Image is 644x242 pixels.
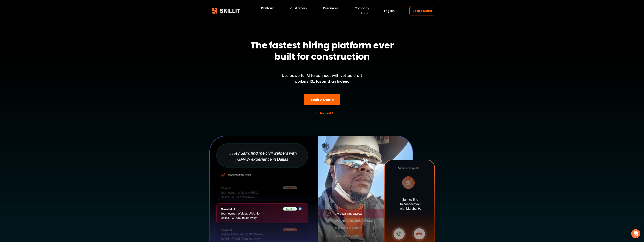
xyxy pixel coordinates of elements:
a: Company [355,6,369,11]
a: Platform [261,6,274,11]
a: Customers [290,6,307,11]
div: Open Intercom Messenger [631,229,640,238]
a: Book A Demo [304,94,340,106]
strong: The fastest hiring platform ever built for construction [250,39,395,63]
span: English [384,9,395,13]
div: language picker [384,8,395,13]
a: Book a Demo [409,6,435,15]
a: Login [361,11,369,16]
span: Resources [323,6,338,10]
p: Use powerful AI to connect with vetted craft workers 10x faster than Indeed [276,73,369,84]
a: Looking for work? > [309,111,335,115]
img: Skillit [209,5,243,16]
a: folder dropdown [323,6,338,11]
